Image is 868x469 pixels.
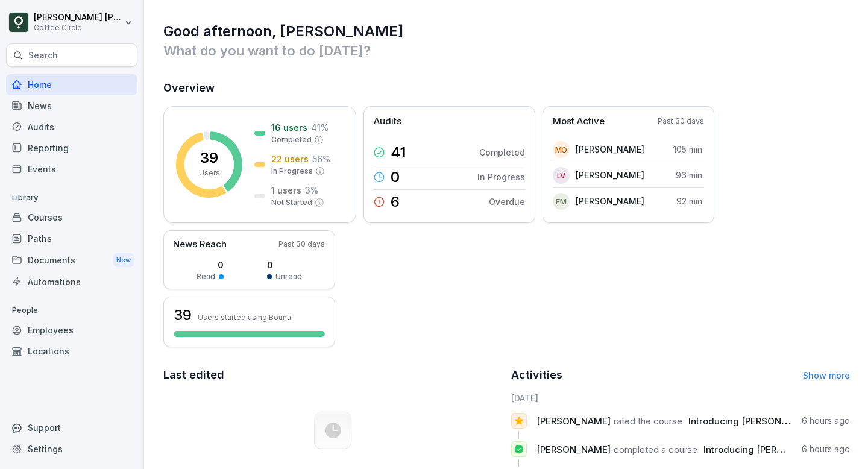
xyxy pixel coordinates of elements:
[553,141,570,158] div: MO
[477,171,525,183] p: In Progress
[391,195,400,209] p: 6
[311,121,329,134] p: 41 %
[676,169,704,181] p: 96 min.
[391,170,400,184] p: 0
[163,22,850,41] h1: Good afternoon, [PERSON_NAME]
[271,121,307,134] p: 16 users
[576,169,644,181] p: [PERSON_NAME]
[374,115,401,128] p: Audits
[614,415,682,427] span: rated the course
[6,228,137,249] a: Paths
[6,249,137,271] a: DocumentsNew
[802,415,850,427] p: 6 hours ago
[6,159,137,180] a: Events
[576,195,644,207] p: [PERSON_NAME]
[479,146,525,159] p: Completed
[6,95,137,116] a: News
[614,444,697,455] span: completed a course
[6,438,137,459] a: Settings
[553,167,570,184] div: LV
[576,143,644,156] p: [PERSON_NAME]
[271,153,309,165] p: 22 users
[658,116,704,127] p: Past 30 days
[267,259,302,271] p: 0
[6,417,137,438] div: Support
[271,184,301,197] p: 1 users
[312,153,330,165] p: 56 %
[163,80,850,96] h2: Overview
[34,13,122,23] p: [PERSON_NAME] [PERSON_NAME]
[113,253,134,267] div: New
[197,271,215,282] p: Read
[6,207,137,228] a: Courses
[6,188,137,207] p: Library
[489,195,525,208] p: Overdue
[391,145,406,160] p: 41
[173,238,227,251] p: News Reach
[676,195,704,207] p: 92 min.
[553,193,570,210] div: FM
[271,197,312,208] p: Not Started
[305,184,318,197] p: 3 %
[802,443,850,455] p: 6 hours ago
[6,301,137,320] p: People
[6,74,137,95] a: Home
[198,313,291,322] p: Users started using Bounti
[536,444,611,455] span: [PERSON_NAME]
[6,249,137,271] div: Documents
[163,367,503,383] h2: Last edited
[271,166,313,177] p: In Progress
[275,271,302,282] p: Unread
[673,143,704,156] p: 105 min.
[511,392,851,404] h6: [DATE]
[28,49,58,61] p: Search
[6,116,137,137] a: Audits
[536,415,611,427] span: [PERSON_NAME]
[6,319,137,341] a: Employees
[197,259,224,271] p: 0
[199,168,220,178] p: Users
[511,367,562,383] h2: Activities
[6,137,137,159] a: Reporting
[163,41,850,60] p: What do you want to do [DATE]?
[803,370,850,380] a: Show more
[6,271,137,292] a: Automations
[278,239,325,250] p: Past 30 days
[174,305,192,326] h3: 39
[6,341,137,362] a: Locations
[553,115,605,128] p: Most Active
[271,134,312,145] p: Completed
[200,151,218,165] p: 39
[34,24,122,32] p: Coffee Circle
